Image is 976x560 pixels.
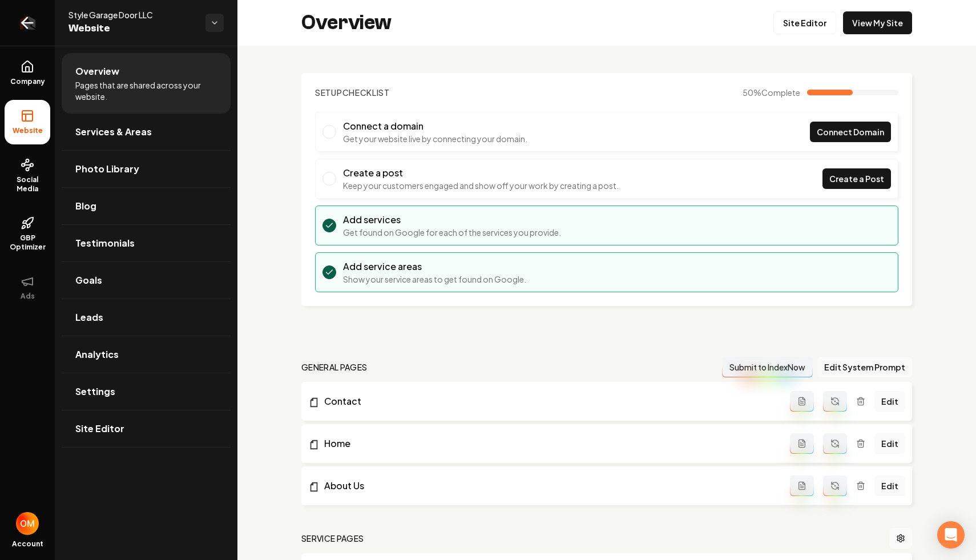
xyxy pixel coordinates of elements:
span: GBP Optimizer [5,233,50,252]
h2: general pages [301,361,368,373]
span: Analytics [75,348,119,361]
a: Settings [62,373,231,410]
span: Style Garage Door LLC [68,9,196,21]
span: Leads [75,311,103,324]
button: Ads [5,265,50,310]
a: Edit [874,476,905,496]
span: Account [12,539,43,549]
a: About Us [308,479,790,493]
span: Testimonials [75,236,135,250]
span: Website [68,21,196,37]
h3: Add services [343,213,561,227]
span: Photo Library [75,162,139,176]
a: Services & Areas [62,114,231,150]
a: GBP Optimizer [5,207,50,261]
button: Add admin page prompt [790,391,814,412]
a: Contact [308,394,790,408]
a: Edit [874,433,905,454]
span: Website [8,126,47,135]
span: Site Editor [75,422,124,436]
button: Submit to IndexNow [722,357,813,377]
h2: Service Pages [301,533,364,544]
a: Blog [62,188,231,224]
span: Social Media [5,175,50,194]
span: 50 % [743,87,800,98]
span: Create a Post [829,173,884,185]
a: Leads [62,299,231,336]
p: Get found on Google for each of the services you provide. [343,227,561,238]
span: Complete [761,87,800,98]
a: Site Editor [62,410,231,447]
span: Setup [315,87,342,98]
a: Home [308,437,790,450]
h3: Add service areas [343,260,526,273]
span: Pages that are shared across your website. [75,79,217,102]
span: Settings [75,385,115,398]
span: Connect Domain [817,126,884,138]
img: Omar Molai [16,512,39,535]
a: Company [5,51,50,95]
a: Edit [874,391,905,412]
span: Ads [16,292,39,301]
h3: Create a post [343,166,619,180]
a: Testimonials [62,225,231,261]
span: Overview [75,65,119,78]
span: Goals [75,273,102,287]
button: Open user button [16,512,39,535]
p: Show your service areas to get found on Google. [343,273,526,285]
a: Photo Library [62,151,231,187]
a: Goals [62,262,231,299]
h2: Overview [301,11,392,34]
button: Add admin page prompt [790,433,814,454]
h2: Checklist [315,87,390,98]
a: Social Media [5,149,50,203]
span: Blog [75,199,96,213]
p: Keep your customers engaged and show off your work by creating a post. [343,180,619,191]
a: Create a Post [822,168,891,189]
span: Company [6,77,50,86]
button: Edit System Prompt [817,357,912,377]
a: Site Editor [773,11,836,34]
a: View My Site [843,11,912,34]
a: Analytics [62,336,231,373]
div: Open Intercom Messenger [937,521,965,549]
button: Add admin page prompt [790,476,814,496]
span: Services & Areas [75,125,152,139]
a: Connect Domain [810,122,891,142]
p: Get your website live by connecting your domain. [343,133,527,144]
h3: Connect a domain [343,119,527,133]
